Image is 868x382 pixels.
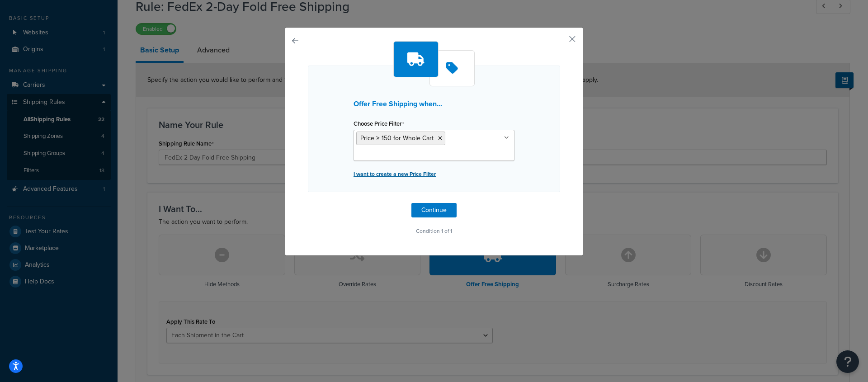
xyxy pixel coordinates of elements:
[354,100,514,108] h3: Offer Free Shipping when...
[354,120,404,127] label: Choose Price Filter
[308,225,560,237] p: Condition 1 of 1
[354,168,514,180] p: I want to create a new Price Filter
[360,133,434,143] span: Price ≥ 150 for Whole Cart
[411,203,457,217] button: Continue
